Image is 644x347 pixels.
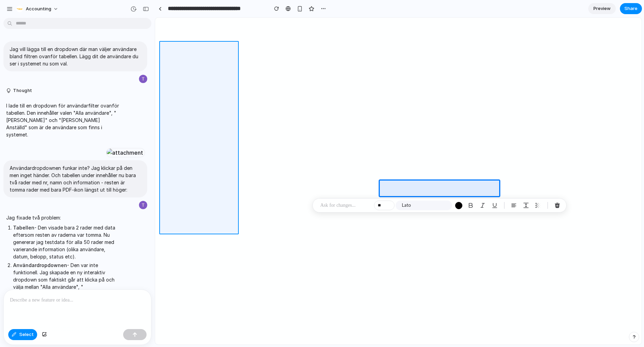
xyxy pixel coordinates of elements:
p: - Den var inte funktionell. Jag skapade en ny interaktiv dropdown som faktiskt går att klicka på ... [13,262,121,312]
strong: Tabellen [13,225,34,231]
p: Jag vill lägga till en dropdown där man väljer användare bland filtren ovanför tabellen. Lägg dit... [10,45,141,67]
a: Preview [588,3,616,14]
p: Användardropdownen funkar inte? Jag klickar på den men inget händer. Och tabellen under innehålle... [10,164,141,193]
span: Select [19,331,34,338]
p: Jag fixade två problem: [6,214,121,221]
span: Lato [402,202,411,209]
button: Lato [396,201,452,210]
button: Select [8,329,37,340]
strong: Användardropdownen [13,262,67,268]
span: Share [624,5,637,12]
button: Accounting [13,3,62,14]
p: - Den visade bara 2 rader med data eftersom resten av raderna var tomma. Nu genererar jag testdat... [13,224,121,260]
span: Preview [593,5,611,12]
button: Share [620,3,642,14]
p: I lade till en dropdown för användarfilter ovanför tabellen. Den innehåller valen "Alla användare... [6,102,121,138]
span: Accounting [26,6,51,12]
